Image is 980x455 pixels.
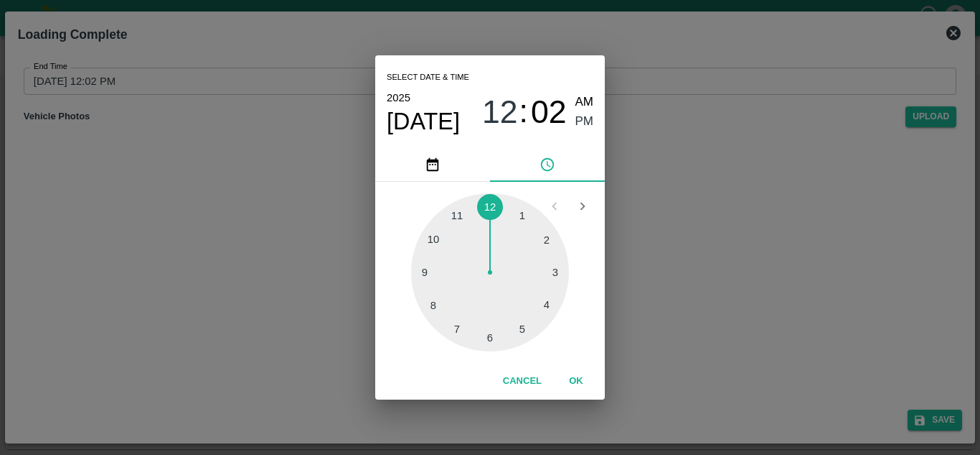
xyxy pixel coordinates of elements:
[569,193,596,220] button: Open next view
[490,147,605,182] button: pick time
[531,93,567,131] span: 02
[482,93,518,131] span: 12
[375,147,490,182] button: pick date
[519,93,528,131] span: :
[575,112,594,132] button: PM
[387,88,410,107] button: 2025
[531,93,567,131] button: 02
[497,369,547,394] button: Cancel
[482,93,518,131] button: 12
[575,93,594,112] button: AM
[387,67,469,88] span: Select date & time
[387,107,460,136] button: [DATE]
[553,369,599,394] button: OK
